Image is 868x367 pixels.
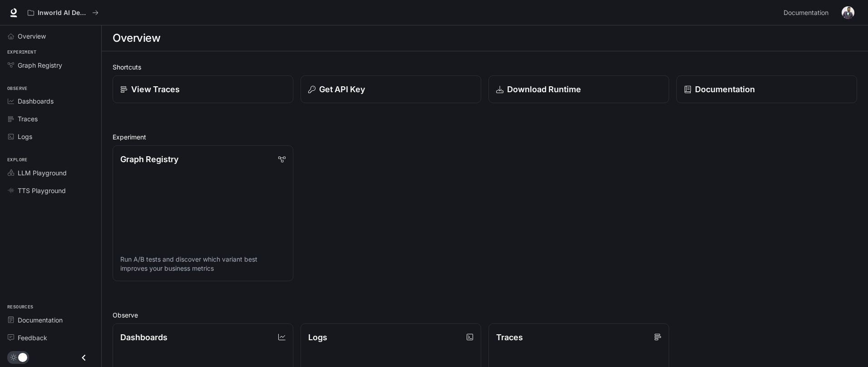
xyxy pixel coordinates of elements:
[18,96,54,106] span: Dashboards
[784,7,829,19] span: Documentation
[113,132,857,142] h2: Experiment
[842,6,854,19] img: User avatar
[113,75,293,103] a: View Traces
[488,75,669,103] a: Download Runtime
[120,153,178,165] p: Graph Registry
[4,183,98,198] a: TTS Playground
[319,83,365,95] p: Get API Key
[780,4,835,22] a: Documentation
[4,129,98,144] a: Logs
[113,62,857,72] h2: Shortcuts
[38,9,89,17] p: Inworld AI Demos
[113,145,293,281] a: Graph RegistryRun A/B tests and discover which variant best improves your business metrics
[18,186,66,195] span: TTS Playground
[18,352,27,362] span: Dark mode toggle
[120,255,286,273] p: Run A/B tests and discover which variant best improves your business metrics
[695,83,755,95] p: Documentation
[18,31,46,41] span: Overview
[676,75,857,103] a: Documentation
[4,28,98,44] a: Overview
[18,333,47,342] span: Feedback
[18,168,67,178] span: LLM Playground
[120,331,168,343] p: Dashboards
[4,111,98,127] a: Traces
[507,83,581,95] p: Download Runtime
[4,93,98,109] a: Dashboards
[4,165,98,181] a: LLM Playground
[18,114,38,124] span: Traces
[18,315,63,325] span: Documentation
[24,4,103,22] button: All workspaces
[839,4,857,22] button: User avatar
[18,132,32,141] span: Logs
[113,310,857,320] h2: Observe
[4,57,98,73] a: Graph Registry
[4,330,98,346] a: Feedback
[496,331,523,343] p: Traces
[131,83,180,95] p: View Traces
[308,331,327,343] p: Logs
[113,29,160,47] h1: Overview
[74,348,94,367] button: Close drawer
[18,60,62,70] span: Graph Registry
[301,75,481,103] button: Get API Key
[4,312,98,328] a: Documentation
